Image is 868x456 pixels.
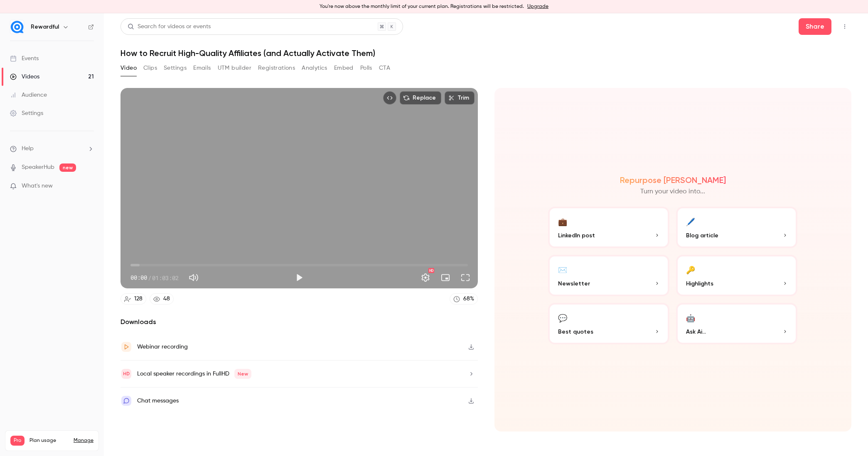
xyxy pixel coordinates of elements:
[527,3,548,10] a: Upgrade
[676,207,797,248] button: 🖊️Blog article
[558,215,567,228] div: 💼
[234,369,251,379] span: New
[74,437,93,444] a: Manage
[548,303,669,344] button: 💬Best quotes
[558,231,595,240] span: LinkedIn post
[22,163,54,172] a: SpeakerHub
[130,273,147,282] span: 00:00
[258,61,295,75] button: Registrations
[799,18,831,35] button: Share
[558,263,567,276] div: ✉️
[686,327,706,336] span: Ask Ai...
[291,269,307,286] button: Play
[218,61,251,75] button: UTM builder
[676,255,797,296] button: 🔑Highlights
[59,163,76,172] span: new
[548,207,669,248] button: 💼LinkedIn post
[640,187,705,197] p: Turn your video into...
[400,91,441,105] button: Replace
[676,303,797,344] button: 🤖Ask Ai...
[558,327,593,336] span: Best quotes
[120,48,851,58] h1: How to Recruit High-Quality Affiliates (and Actually Activate Them)
[137,396,179,406] div: Chat messages
[163,295,170,303] div: 48
[22,182,53,190] span: What's new
[84,183,94,190] iframe: Noticeable Trigger
[148,273,151,282] span: /
[558,311,567,324] div: 💬
[360,61,372,75] button: Polls
[10,73,39,81] div: Videos
[10,20,24,34] img: Rewardful
[137,369,251,379] div: Local speaker recordings in FullHD
[686,215,695,228] div: 🖊️
[150,293,174,305] a: 48
[193,61,211,75] button: Emails
[548,255,669,296] button: ✉️Newsletter
[10,109,43,117] div: Settings
[130,273,179,282] div: 00:00
[457,269,474,286] button: Full screen
[379,61,390,75] button: CTA
[10,436,25,446] span: Pro
[686,279,713,288] span: Highlights
[437,269,454,286] button: Turn on miniplayer
[164,61,187,75] button: Settings
[10,91,47,99] div: Audience
[302,61,327,75] button: Analytics
[334,61,354,75] button: Embed
[620,175,726,185] h2: Repurpose [PERSON_NAME]
[120,317,478,327] h2: Downloads
[463,295,474,303] div: 68 %
[10,144,94,153] li: help-dropdown-opener
[137,342,188,352] div: Webinar recording
[686,231,718,240] span: Blog article
[10,54,39,63] div: Events
[31,23,59,31] h6: Rewardful
[450,293,478,305] a: 68%
[120,61,137,75] button: Video
[22,144,34,153] span: Help
[128,22,211,31] div: Search for videos or events
[383,91,396,105] button: Embed video
[185,269,202,286] button: Mute
[428,268,434,273] div: HD
[134,295,143,303] div: 128
[143,61,157,75] button: Clips
[120,293,146,305] a: 128
[838,20,851,33] button: Top Bar Actions
[445,91,475,105] button: Trim
[686,311,695,324] div: 🤖
[558,279,590,288] span: Newsletter
[152,273,179,282] span: 01:03:02
[686,263,695,276] div: 🔑
[417,269,434,286] button: Settings
[30,437,69,444] span: Plan usage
